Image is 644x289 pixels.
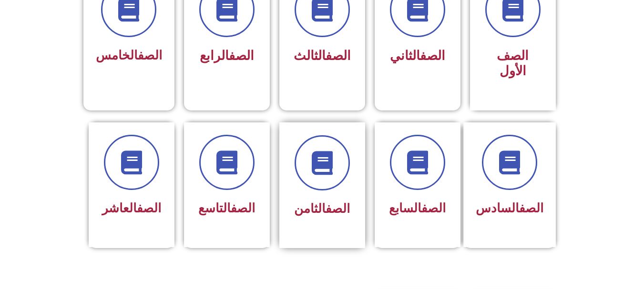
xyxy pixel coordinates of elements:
span: الثاني [390,48,445,63]
span: الثامن [294,201,350,216]
span: السادس [476,201,543,215]
a: الصف [420,48,445,63]
a: الصف [138,48,162,62]
span: الخامس [96,48,162,62]
span: الرابع [200,48,254,63]
span: السابع [389,201,446,215]
span: التاسع [198,201,255,215]
span: الصف الأول [497,48,529,79]
a: الصف [137,201,161,215]
span: العاشر [102,201,161,215]
a: الصف [519,201,543,215]
a: الصف [229,48,254,63]
a: الصف [231,201,255,215]
a: الصف [421,201,446,215]
a: الصف [326,201,350,216]
a: الصف [326,48,351,63]
span: الثالث [294,48,351,63]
